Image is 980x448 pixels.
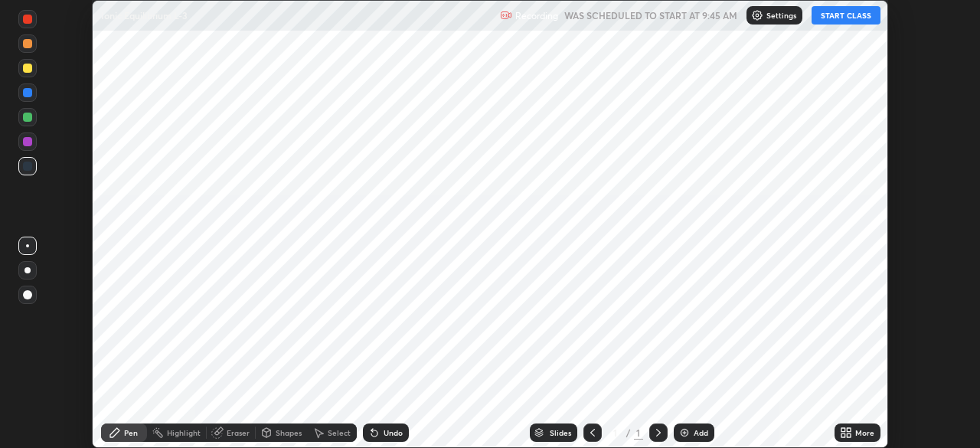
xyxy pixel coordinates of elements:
button: START CLASS [812,6,880,25]
div: Slides [550,429,571,437]
div: / [626,428,631,437]
div: Highlight [167,429,201,437]
p: Settings [766,11,796,19]
div: Select [328,429,351,437]
div: Pen [124,429,138,437]
div: Add [694,429,708,437]
img: add-slide-button [678,427,691,439]
div: More [855,429,874,437]
div: Shapes [276,429,302,437]
img: recording.375f2c34.svg [500,9,512,21]
div: Eraser [227,429,250,437]
img: class-settings-icons [751,9,763,21]
div: 1 [608,428,623,437]
p: Recording [515,10,558,21]
div: 1 [634,426,643,440]
div: Undo [384,429,403,437]
h5: WAS SCHEDULED TO START AT 9:45 AM [564,8,737,22]
p: Ionic Equilibrium L-3 [101,9,188,21]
